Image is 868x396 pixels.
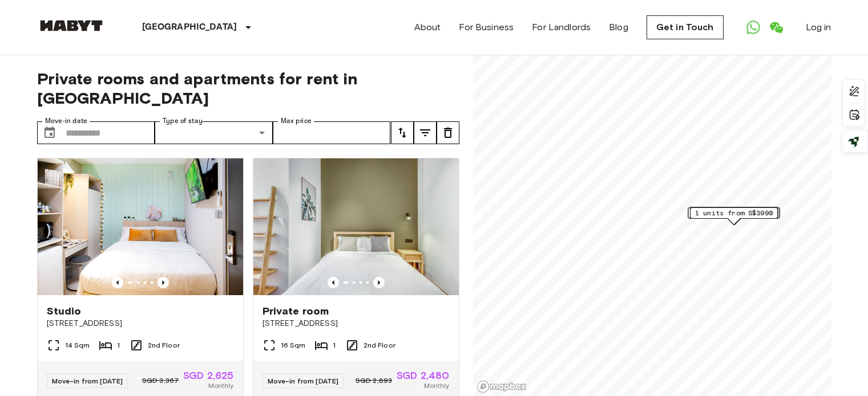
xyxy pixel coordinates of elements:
[38,121,61,144] button: Choose date
[38,158,243,295] img: Marketing picture of unit SG-01-111-002-001
[391,121,414,144] button: tune
[695,208,773,218] span: 1 units from S$3990
[183,370,233,381] span: SGD 2,625
[765,16,788,39] a: Open WeChat
[333,340,336,350] span: 1
[609,21,628,34] a: Blog
[647,15,724,39] a: Get in Touch
[806,21,831,34] a: Log in
[47,318,234,329] span: [STREET_ADDRESS]
[112,277,123,288] button: Previous image
[281,116,312,126] label: Max price
[281,340,306,350] span: 16 Sqm
[328,277,339,288] button: Previous image
[47,304,82,318] span: Studio
[263,304,329,318] span: Private room
[690,207,778,225] div: Map marker
[37,69,459,108] span: Private rooms and apartments for rent in [GEOGRAPHIC_DATA]
[364,340,395,350] span: 2nd Floor
[688,207,780,225] div: Map marker
[459,21,514,34] a: For Business
[373,277,385,288] button: Previous image
[263,318,450,329] span: [STREET_ADDRESS]
[414,21,441,34] a: About
[356,375,392,386] span: SGD 2,893
[45,116,87,126] label: Move-in date
[477,380,527,393] a: Mapbox logo
[208,381,233,391] span: Monthly
[37,20,106,31] img: Habyt
[414,121,437,144] button: tune
[424,381,449,391] span: Monthly
[253,158,459,295] img: Marketing picture of unit SG-01-021-008-01
[148,340,180,350] span: 2nd Floor
[117,340,120,350] span: 1
[532,21,591,34] a: For Landlords
[142,375,179,386] span: SGD 3,367
[742,16,765,39] a: Open WhatsApp
[437,121,459,144] button: tune
[158,277,169,288] button: Previous image
[268,377,339,385] span: Move-in from [DATE]
[397,370,449,381] span: SGD 2,480
[163,116,203,126] label: Type of stay
[142,21,237,34] p: [GEOGRAPHIC_DATA]
[65,340,90,350] span: 14 Sqm
[52,377,123,385] span: Move-in from [DATE]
